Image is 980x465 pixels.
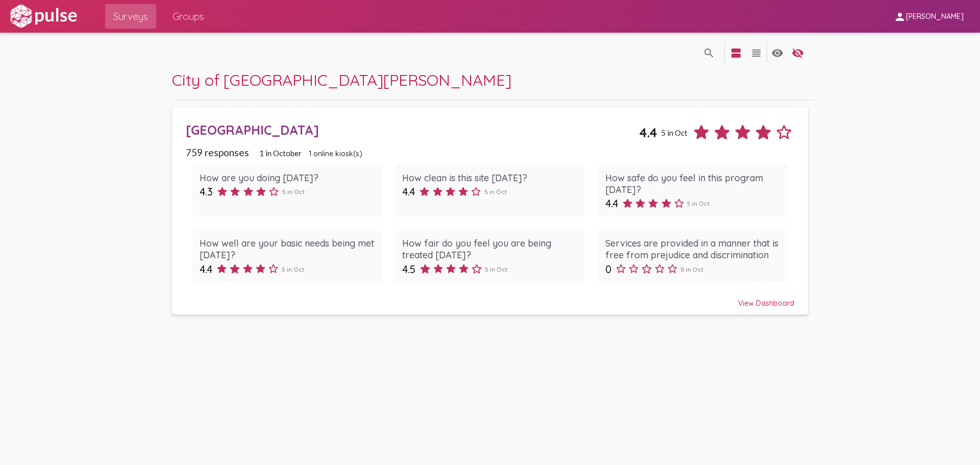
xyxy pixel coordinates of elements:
[730,47,742,59] mat-icon: language
[8,4,79,29] img: white-logo.svg
[605,237,780,261] div: Services are provided in a manner that is free from prejudice and discrimination
[402,185,415,198] span: 4.4
[687,200,709,207] span: 5 in Oct
[402,172,577,184] div: How clean is this site [DATE]?
[105,4,156,29] a: Surveys
[173,7,204,26] span: Groups
[485,265,507,273] span: 5 in Oct
[172,108,808,314] a: [GEOGRAPHIC_DATA]4.45 in Oct759 responses1 in October1 online kiosk(s)How are you doing [DATE]?4....
[605,263,611,276] span: 0
[788,42,808,62] button: language
[282,188,305,195] span: 5 in Oct
[661,128,688,137] span: 5 in Oct
[605,172,780,195] div: How safe do you feel in this program [DATE]?
[771,47,783,59] mat-icon: language
[282,265,304,273] span: 5 in Oct
[200,237,375,261] div: How well are your basic needs being met [DATE]?
[894,11,906,23] mat-icon: person
[113,7,148,26] span: Surveys
[886,7,972,26] button: [PERSON_NAME]
[402,263,415,276] span: 4.5
[309,149,362,158] span: 1 online kiosk(s)
[484,188,507,195] span: 5 in Oct
[200,263,212,276] span: 4.4
[746,42,767,62] button: language
[186,289,794,308] div: View Dashboard
[680,265,703,273] span: 0 in Oct
[767,42,788,62] button: language
[906,12,964,21] span: [PERSON_NAME]
[726,42,746,62] button: language
[703,47,715,59] mat-icon: language
[164,4,212,29] a: Groups
[200,185,213,198] span: 4.3
[172,70,511,90] span: City of [GEOGRAPHIC_DATA][PERSON_NAME]
[186,146,249,158] span: 759 responses
[200,172,375,184] div: How are you doing [DATE]?
[699,42,719,62] button: language
[639,125,657,140] span: 4.4
[402,237,577,261] div: How fair do you feel you are being treated [DATE]?
[259,149,302,158] span: 1 in October
[750,47,763,59] mat-icon: language
[792,47,804,59] mat-icon: language
[186,122,639,138] div: [GEOGRAPHIC_DATA]
[605,197,618,210] span: 4.4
